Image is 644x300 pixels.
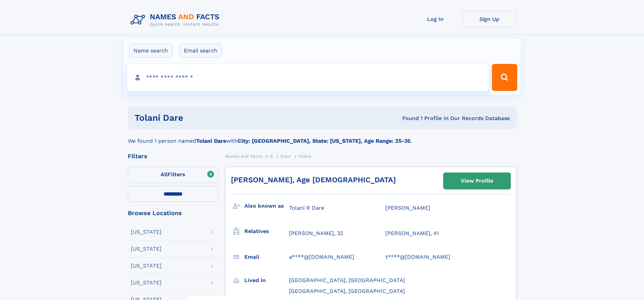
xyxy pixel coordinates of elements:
span: [GEOGRAPHIC_DATA], [GEOGRAPHIC_DATA] [289,288,405,294]
h3: Relatives [244,226,289,237]
div: [US_STATE] [131,229,162,235]
div: Found 1 Profile In Our Records Database [293,115,510,122]
a: Log In [408,11,462,27]
h1: Tolani Dare [135,114,293,122]
div: Browse Locations [128,210,218,216]
span: D [270,154,273,159]
a: D [270,152,273,160]
div: Filters [128,153,218,159]
a: [PERSON_NAME], Age [DEMOGRAPHIC_DATA] [231,176,396,184]
a: Dare [281,152,291,160]
div: View Profile [461,173,493,189]
span: [GEOGRAPHIC_DATA], [GEOGRAPHIC_DATA] [289,277,405,283]
span: Tolani R Dare [289,205,324,211]
div: [US_STATE] [131,263,162,269]
label: Name search [129,44,172,58]
a: [PERSON_NAME], 41 [385,230,439,237]
input: search input [127,64,489,91]
b: Tolani Dare [196,138,226,144]
span: Tolani [299,154,311,159]
a: Names and Facts [225,152,262,160]
h3: Email [244,251,289,263]
button: Search Button [492,64,517,91]
span: Dare [281,154,291,159]
h3: Lived in [244,275,289,286]
div: We found 1 person named with . [128,129,517,145]
img: Logo Names and Facts [128,11,225,29]
a: Sign Up [462,11,517,27]
a: [PERSON_NAME], 32 [289,230,343,237]
div: [US_STATE] [131,280,162,285]
span: All [161,171,168,178]
b: City: [GEOGRAPHIC_DATA], State: [US_STATE], Age Range: 25-35 [238,138,410,144]
a: View Profile [444,173,510,189]
label: Email search [180,44,222,58]
h3: Also known as [244,200,289,212]
div: [US_STATE] [131,246,162,252]
span: [PERSON_NAME] [385,205,430,211]
label: Filters [128,167,218,183]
